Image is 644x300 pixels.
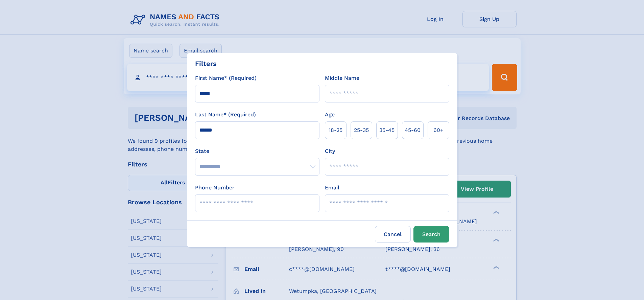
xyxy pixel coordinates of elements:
label: Phone Number [195,184,235,192]
label: City [325,147,335,155]
label: Email [325,184,339,192]
span: 18‑25 [329,126,342,134]
span: 25‑35 [354,126,369,134]
button: Search [413,226,449,243]
label: Middle Name [325,74,359,82]
span: 60+ [433,126,444,134]
span: 35‑45 [379,126,395,134]
label: Age [325,111,335,119]
label: Last Name* (Required) [195,111,256,119]
label: First Name* (Required) [195,74,257,82]
label: State [195,147,319,155]
span: 45‑60 [405,126,421,134]
label: Cancel [375,226,411,243]
div: Filters [195,59,217,69]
